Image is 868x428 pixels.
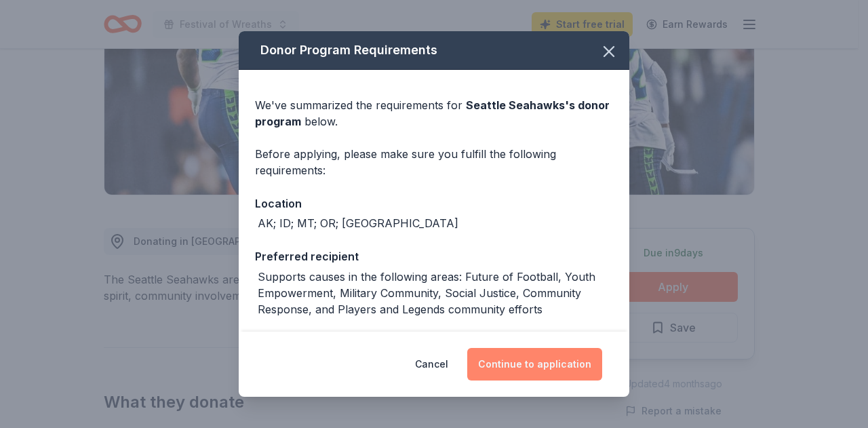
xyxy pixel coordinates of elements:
[467,348,602,381] button: Continue to application
[239,31,629,70] div: Donor Program Requirements
[415,348,448,381] button: Cancel
[258,215,458,231] div: AK; ID; MT; OR; [GEOGRAPHIC_DATA]
[255,146,613,178] div: Before applying, please make sure you fulfill the following requirements:
[255,97,613,130] div: We've summarized the requirements for below.
[258,269,613,317] div: Supports causes in the following areas: Future of Football, Youth Empowerment, Military Community...
[255,195,613,212] div: Location
[255,248,613,265] div: Preferred recipient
